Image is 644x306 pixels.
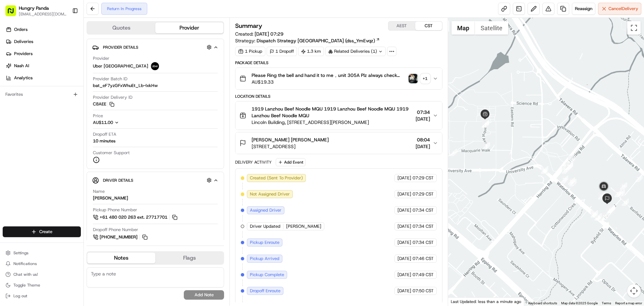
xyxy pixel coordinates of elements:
span: [EMAIL_ADDRESS][DOMAIN_NAME] [19,11,67,17]
span: Dispatch Strategy [GEOGRAPHIC_DATA] (dss_YmEvqz) [257,37,375,44]
button: Hungry Panda[EMAIL_ADDRESS][DOMAIN_NAME] [3,3,69,19]
span: Driver Details [103,178,133,183]
span: Pickup Phone Number [93,207,137,213]
span: 1919 Lanzhou Beef Noodle MQU 1919 Lanzhou Beef Noodle MQU 1919 Lanzhou Beef Noodle MQU [252,105,413,119]
span: [DATE] [397,288,411,294]
div: 31 [620,182,627,190]
a: Orders [3,24,84,35]
div: Strategy: [235,37,380,44]
span: 07:34 [416,109,430,116]
span: AU$11.00 [93,120,113,125]
button: AU$11.00 [93,120,152,126]
button: C8AEE [93,101,114,107]
a: [PHONE_NUMBER] [93,233,149,241]
span: Pickup Arrived [250,256,279,262]
span: [DATE] [397,239,411,246]
span: 07:34 CST [413,207,434,213]
div: 1.3 km [298,47,324,56]
button: Quotes [87,23,155,33]
span: Create [39,229,52,235]
div: 21 [569,179,577,186]
div: 6 [450,149,457,156]
span: Provider [93,55,109,61]
div: 10 [541,166,548,174]
div: 24 [568,156,575,163]
a: Deliveries [3,36,84,47]
span: Not Assigned Driver [250,191,290,197]
span: Pickup Complete [250,272,284,278]
button: Toggle Theme [3,280,81,290]
div: 16 [607,206,615,213]
span: 07:29 CST [413,175,434,181]
span: [DATE] [397,191,411,197]
button: CST [415,21,442,30]
span: Cancel Delivery [608,6,638,12]
div: 8 [482,120,489,128]
span: [DATE] [397,256,411,262]
span: 07:34 CST [413,223,434,229]
div: 29 [591,210,598,218]
button: CancelDelivery [598,3,641,15]
button: 1919 Lanzhou Beef Noodle MQU 1919 Lanzhou Beef Noodle MQU 1919 Lanzhou Beef Noodle MQULincoln Bui... [235,101,442,130]
span: Toggle Theme [13,282,40,288]
button: Notifications [3,259,81,268]
button: Driver Details [92,175,218,186]
img: uber-new-logo.jpeg [151,62,159,70]
div: 30 [598,192,605,200]
span: Lincoln Building, [STREET_ADDRESS][PERSON_NAME] [252,119,413,126]
span: Dropoff ETA [93,131,116,137]
span: [STREET_ADDRESS] [252,143,329,150]
a: Open this area in Google Maps (opens a new window) [450,297,472,306]
div: Package Details [235,60,442,65]
span: Provider Delivery ID [93,94,132,100]
span: Assigned Driver [250,207,281,213]
span: Orders [14,27,28,33]
button: Toggle fullscreen view [627,21,641,35]
div: 26 [566,163,573,170]
div: 1 Dropoff [267,47,297,56]
span: 07:29 CST [413,191,434,197]
span: Pickup Enroute [250,239,279,246]
div: 15 [605,208,613,216]
a: Terms [602,301,611,305]
span: Analytics [14,75,33,81]
span: [DATE] [397,272,411,278]
div: 18 [608,205,615,213]
span: Provider Batch ID [93,76,127,82]
div: 17 [608,205,615,213]
span: 07:46 CST [413,256,434,262]
span: Name [93,188,105,194]
span: Providers [14,51,33,57]
button: Chat with us! [3,270,81,279]
div: 20 [601,213,608,220]
span: Driver Updated [250,223,280,229]
span: Provider Details [103,45,138,50]
a: Nash AI [3,60,84,71]
button: Hungry Panda [19,5,49,11]
button: Log out [3,291,81,301]
span: 07:34 CST [413,239,434,246]
span: Deliveries [14,39,33,45]
a: +61 480 020 263 ext. 27717701 [93,214,178,221]
div: 32 [618,189,625,197]
div: 27 [562,166,569,174]
div: Location Details [235,94,442,99]
span: Nash AI [14,63,29,69]
span: Notifications [13,261,37,266]
div: 13 [622,199,629,206]
span: Created: [235,31,283,37]
button: Provider Details [92,42,218,53]
button: Flags [155,253,223,263]
span: Please Ring the bell and hand it to me，unit 305A Plz always check order number, call customer whe... [252,72,406,79]
div: Last Updated: less than a minute ago [448,297,524,306]
span: Chat with us! [13,272,38,277]
div: 7 [482,120,489,128]
span: [DATE] [416,143,430,150]
span: [DATE] [397,207,411,213]
button: Notes [87,253,155,263]
button: Create [3,226,81,237]
button: AEST [388,21,415,30]
a: Providers [3,48,84,59]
